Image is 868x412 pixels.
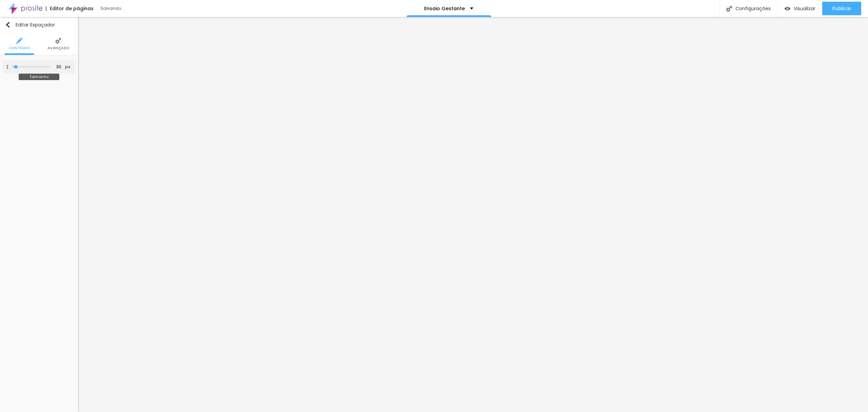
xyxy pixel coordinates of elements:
[5,22,11,27] img: Icone
[424,6,465,11] p: Ensaio Gestante
[785,6,790,12] img: view-1.svg
[9,46,30,50] span: Conteúdo
[778,2,822,15] button: Visualizar
[100,6,178,11] div: Salvando...
[5,22,55,27] div: Editar Espaçador
[6,65,9,69] img: Icone
[16,38,22,44] img: Icone
[832,6,851,11] span: Publicar
[46,6,94,11] div: Editor de páginas
[47,46,69,50] span: Avançado
[63,64,72,70] button: px
[794,6,815,11] span: Visualizar
[726,6,732,12] img: Icone
[822,2,861,15] button: Publicar
[78,17,868,412] iframe: Editor
[55,38,61,44] img: Icone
